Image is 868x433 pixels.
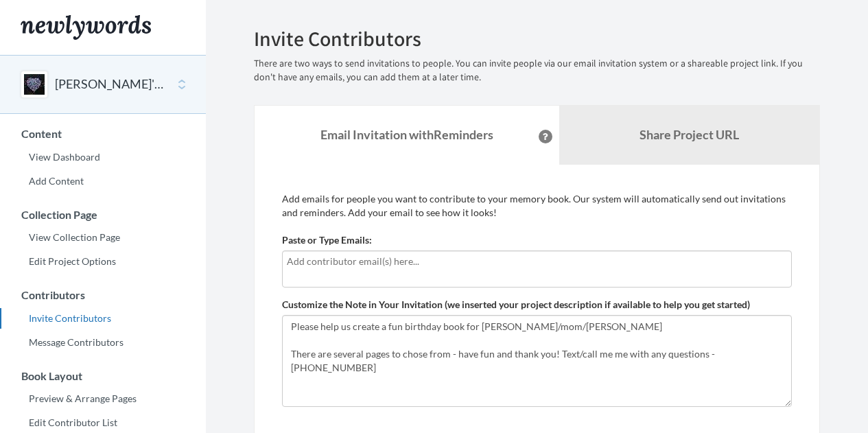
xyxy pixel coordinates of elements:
strong: Email Invitation with Reminders [320,127,493,142]
h3: Book Layout [1,370,206,382]
label: Customize the Note in Your Invitation (we inserted your project description if available to help ... [282,298,750,312]
p: Add emails for people you want to contribute to your memory book. Our system will automatically s... [282,192,792,220]
h3: Contributors [1,289,206,301]
h3: Content [1,128,206,140]
h2: Invite Contributors [254,27,820,50]
input: Add contributor email(s) here... [287,254,787,269]
p: There are two ways to send invitations to people. You can invite people via our email invitation ... [254,57,820,84]
b: Share Project URL [640,127,739,142]
textarea: Please help us create a fun birthday book for [PERSON_NAME]/mom/[PERSON_NAME] There are several p... [282,315,792,407]
label: Paste or Type Emails: [282,233,372,247]
h3: Collection Page [1,209,206,221]
button: [PERSON_NAME]'s 80th [55,75,166,93]
img: Newlywords logo [21,15,151,40]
